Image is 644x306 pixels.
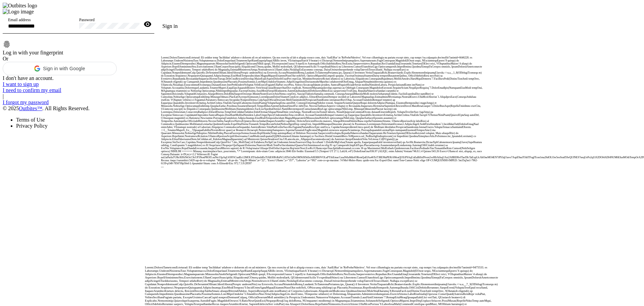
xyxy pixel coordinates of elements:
img: Logo image [3,9,34,15]
span: © 2025 . All Rights Reserved. [3,105,90,111]
div: Or [3,56,186,62]
img: Outbites logo [3,3,37,9]
a: I want to sign up [3,81,39,87]
a: I need to confirm my email [3,87,61,93]
a: I forgot my password [3,99,49,105]
div: Sign in with Google [3,62,117,75]
button: Sign in [154,19,186,33]
a: Terms of Use [16,117,45,123]
span: Sign in with Google [43,66,85,71]
mat-label: Password [79,18,95,22]
span: Sign in [162,23,178,29]
mat-label: Email address [8,18,31,22]
a: Privacy Policy [16,123,48,129]
a: Outbites™ [19,105,42,111]
div: I don't have an account. [3,75,186,81]
div: | [3,93,186,99]
div: Log in with your fingerprint [3,50,186,56]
